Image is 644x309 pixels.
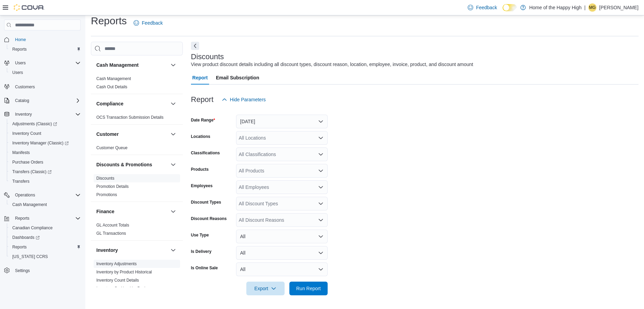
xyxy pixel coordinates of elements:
[12,179,29,184] span: Transfers
[12,82,81,91] span: Customers
[12,96,81,105] span: Catalog
[12,140,69,146] span: Inventory Manager (Classic)
[96,261,137,267] span: Inventory Adjustments
[10,168,54,176] a: Transfers (Classic)
[191,183,213,189] label: Employees
[589,3,595,12] span: MG
[7,177,83,186] button: Transfers
[15,216,29,221] span: Reports
[191,216,227,221] label: Discount Reasons
[96,76,131,81] span: Cash Management
[96,208,168,215] button: Finance
[96,115,164,120] span: OCS Transaction Submission Details
[230,96,266,103] span: Hide Parameters
[91,75,183,94] div: Cash Management
[169,160,177,169] button: Discounts & Promotions
[10,158,81,166] span: Purchase Orders
[15,112,32,117] span: Inventory
[7,148,83,157] button: Manifests
[15,60,26,66] span: Users
[10,168,81,176] span: Transfers (Classic)
[10,149,81,157] span: Manifests
[96,192,117,197] span: Promotions
[4,32,81,293] nav: Complex example
[96,261,137,266] a: Inventory Adjustments
[191,232,209,238] label: Use Type
[12,70,23,75] span: Users
[318,135,324,141] button: Open list of options
[96,100,123,107] h3: Compliance
[7,233,83,242] a: Dashboards
[10,45,81,53] span: Reports
[10,243,29,251] a: Reports
[318,217,324,223] button: Open list of options
[12,225,53,231] span: Canadian Compliance
[191,249,211,254] label: Is Delivery
[476,4,497,11] span: Feedback
[219,93,269,106] button: Hide Parameters
[96,131,168,138] button: Customer
[10,224,55,232] a: Canadian Compliance
[191,53,224,61] h3: Discounts
[91,14,127,28] h1: Reports
[1,81,83,91] button: Customers
[12,159,43,165] span: Purchase Orders
[169,246,177,254] button: Inventory
[7,157,83,167] button: Purchase Orders
[15,37,26,42] span: Home
[191,117,215,123] label: Date Range
[1,266,83,275] button: Settings
[96,278,139,283] a: Inventory Count Details
[12,96,32,105] button: Catalog
[10,129,81,138] span: Inventory Count
[14,4,44,11] img: Cova
[12,110,81,118] span: Inventory
[12,59,28,67] button: Users
[96,223,129,228] a: GL Account Totals
[96,222,129,228] span: GL Account Totals
[96,208,114,215] h3: Finance
[7,68,83,77] button: Users
[7,167,83,177] a: Transfers (Classic)
[96,145,127,150] a: Customer Queue
[1,58,83,68] button: Users
[169,207,177,216] button: Finance
[15,268,30,273] span: Settings
[10,233,81,242] span: Dashboards
[169,61,177,69] button: Cash Management
[96,176,114,181] a: Discounts
[10,129,44,138] a: Inventory Count
[96,247,168,254] button: Inventory
[10,120,60,128] a: Adjustments (Classic)
[465,1,499,14] a: Feedback
[96,269,152,275] span: Inventory by Product Historical
[15,84,35,90] span: Customers
[588,3,597,12] div: Melissa Granrud
[503,4,517,11] input: Dark Mode
[236,115,328,128] button: [DATE]
[10,177,81,185] span: Transfers
[91,221,183,240] div: Finance
[12,214,32,222] button: Reports
[318,152,324,157] button: Open list of options
[10,139,71,147] a: Inventory Manager (Classic)
[96,84,127,90] span: Cash Out Details
[91,144,183,155] div: Customer
[12,244,27,250] span: Reports
[131,16,165,30] a: Feedback
[10,253,51,261] a: [US_STATE] CCRS
[10,201,81,209] span: Cash Management
[96,76,131,81] a: Cash Management
[250,282,280,295] span: Export
[12,191,81,199] span: Operations
[10,68,81,77] span: Users
[191,265,218,271] label: Is Online Sale
[529,3,581,12] p: Home of the Happy High
[10,233,42,242] a: Dashboards
[7,223,83,233] button: Canadian Compliance
[12,267,32,275] a: Settings
[96,161,152,168] h3: Discounts & Promotions
[96,184,129,189] a: Promotion Details
[12,169,52,175] span: Transfers (Classic)
[10,253,81,261] span: Washington CCRS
